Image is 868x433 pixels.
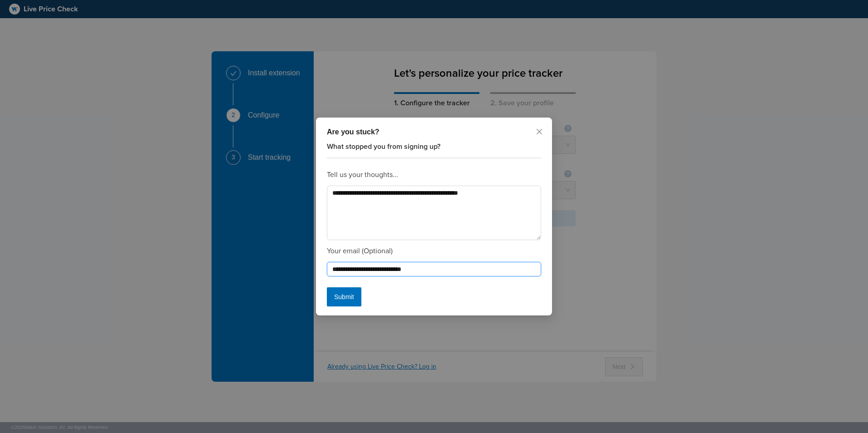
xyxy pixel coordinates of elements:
div: Tell us your thoughts... [327,169,541,180]
span: close [536,128,543,135]
span: Submit [334,292,354,302]
div: What stopped you from signing up? [327,141,541,158]
button: Submit [327,287,361,306]
div: Your email (Optional) [327,246,541,256]
div: Are you stuck? [327,127,541,138]
button: Close [534,125,544,135]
